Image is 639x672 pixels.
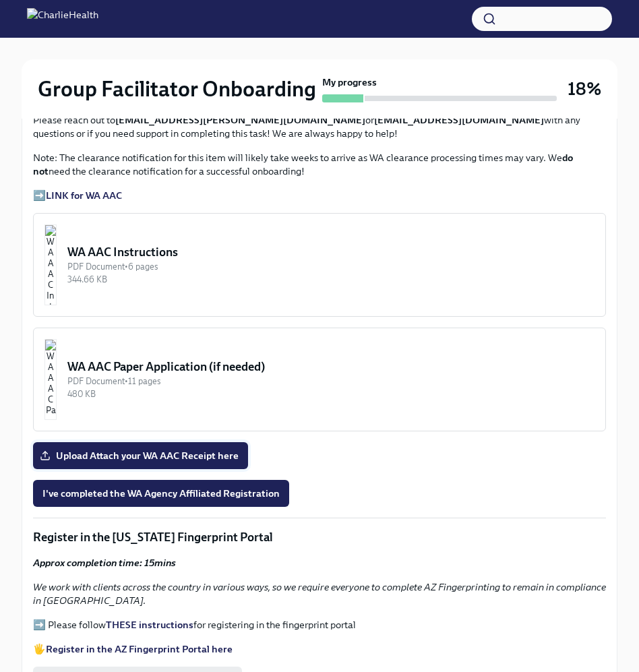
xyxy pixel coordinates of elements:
[67,244,595,260] div: WA AAC Instructions
[33,581,606,607] em: We work with clients across the country in various ways, so we require everyone to complete AZ Fi...
[33,328,606,431] button: WA AAC Paper Application (if needed)PDF Document•11 pages480 KB
[33,529,606,545] p: Register in the [US_STATE] Fingerprint Portal
[67,388,595,400] div: 480 KB
[38,75,316,102] h2: Group Facilitator Onboarding
[33,189,606,202] p: ➡️
[33,442,248,469] label: Upload Attach your WA AAC Receipt here
[568,77,601,101] h3: 18%
[44,339,57,420] img: WA AAC Paper Application (if needed)
[27,8,98,30] img: CharlieHealth
[33,213,606,317] button: WA AAC InstructionsPDF Document•6 pages344.66 KB
[42,449,239,462] span: Upload Attach your WA AAC Receipt here
[33,642,606,656] p: 🖐️
[374,114,544,126] strong: [EMAIL_ADDRESS][DOMAIN_NAME]
[33,480,289,507] button: I've completed the WA Agency Affiliated Registration
[46,189,122,202] a: LINK for WA AAC
[33,152,573,177] strong: do not
[33,557,176,569] strong: Approx completion time: 15mins
[67,273,595,286] div: 344.66 KB
[33,618,606,632] p: ➡️ Please follow for registering in the fingerprint portal
[106,619,193,631] a: THESE instructions
[42,487,280,500] span: I've completed the WA Agency Affiliated Registration
[44,224,57,305] img: WA AAC Instructions
[46,643,233,655] a: Register in the AZ Fingerprint Portal here
[67,260,595,273] div: PDF Document • 6 pages
[33,151,606,178] p: Note: The clearance notification for this item will likely take weeks to arrive as WA clearance p...
[33,113,606,140] p: Please reach out to or with any questions or if you need support in completing this task! We are ...
[67,375,595,388] div: PDF Document • 11 pages
[322,75,377,89] strong: My progress
[67,359,595,375] div: WA AAC Paper Application (if needed)
[115,114,365,126] strong: [EMAIL_ADDRESS][PERSON_NAME][DOMAIN_NAME]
